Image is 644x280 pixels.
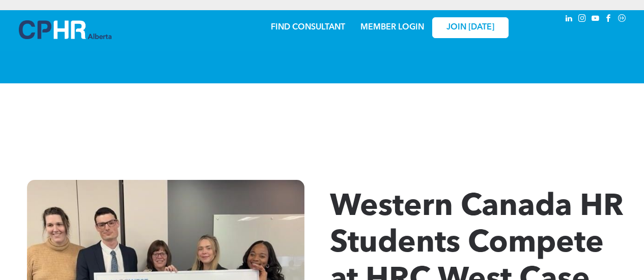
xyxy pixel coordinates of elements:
[617,13,628,26] a: Social network
[271,23,345,32] a: FIND CONSULTANT
[590,13,601,26] a: youtube
[603,13,614,26] a: facebook
[360,23,424,32] a: MEMBER LOGIN
[446,23,494,33] span: JOIN [DATE]
[19,20,111,39] img: A blue and white logo for cp alberta
[432,17,509,38] a: JOIN [DATE]
[577,13,588,26] a: instagram
[564,13,575,26] a: linkedin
